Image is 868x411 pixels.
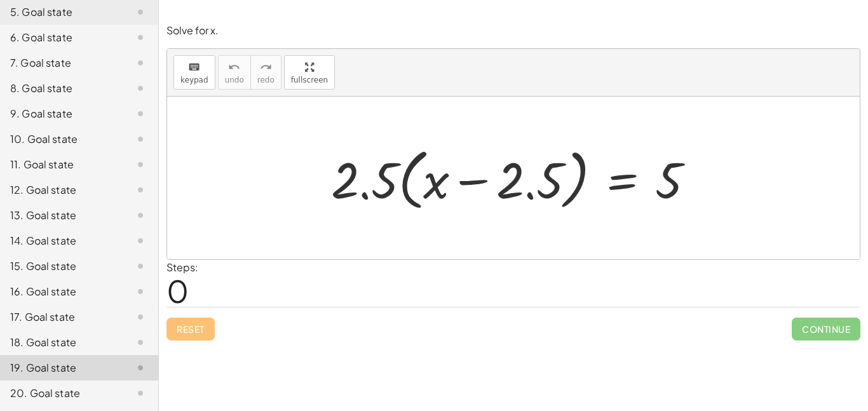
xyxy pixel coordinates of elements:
i: Task not started. [133,4,148,20]
span: undo [225,76,244,84]
div: 19. Goal state [10,360,112,375]
div: 11. Goal state [10,157,112,172]
i: Task not started. [133,386,148,401]
div: 18. Goal state [10,335,112,350]
label: Steps: [166,260,198,274]
i: undo [228,60,240,75]
i: Task not started. [133,259,148,274]
button: undoundo [218,55,251,90]
i: Task not started. [133,182,148,198]
div: 8. Goal state [10,81,112,96]
i: keyboard [188,60,200,75]
div: 12. Goal state [10,182,112,198]
div: 13. Goal state [10,208,112,223]
span: redo [257,76,275,84]
div: 14. Goal state [10,233,112,248]
div: 15. Goal state [10,259,112,274]
div: 20. Goal state [10,386,112,401]
div: 10. Goal state [10,131,112,147]
i: Task not started. [133,131,148,147]
i: Task not started. [133,30,148,45]
div: 16. Goal state [10,284,112,299]
button: keyboardkeypad [173,55,215,90]
i: Task not started. [133,55,148,71]
i: redo [260,60,272,75]
div: 17. Goal state [10,309,112,325]
div: 7. Goal state [10,55,112,71]
i: Task not started. [133,309,148,325]
p: Solve for x. [166,24,860,38]
div: 9. Goal state [10,106,112,121]
i: Task not started. [133,335,148,350]
i: Task not started. [133,233,148,248]
span: fullscreen [291,76,328,84]
i: Task not started. [133,208,148,223]
button: fullscreen [284,55,335,90]
button: redoredo [250,55,281,90]
i: Task not started. [133,106,148,121]
span: keypad [180,76,208,84]
i: Task not started. [133,157,148,172]
span: 0 [166,271,189,310]
i: Task not started. [133,284,148,299]
i: Task not started. [133,81,148,96]
div: 5. Goal state [10,4,112,20]
div: 6. Goal state [10,30,112,45]
i: Task not started. [133,360,148,375]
